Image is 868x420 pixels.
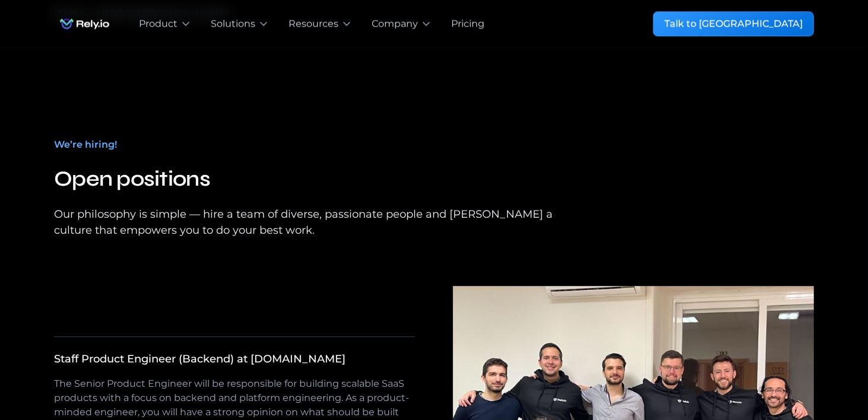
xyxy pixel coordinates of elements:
[451,17,484,31] a: Pricing
[54,161,576,197] h2: Open positions
[289,17,338,31] div: Resources
[54,206,576,238] div: Our philosophy is simple — hire a team of diverse, passionate people and [PERSON_NAME] a culture ...
[54,351,346,367] div: Staff Product Engineer (Backend) at [DOMAIN_NAME]
[54,138,117,152] div: We’re hiring!
[372,17,418,31] div: Company
[790,342,851,403] iframe: Chatbot
[653,11,814,36] a: Talk to [GEOGRAPHIC_DATA]
[54,12,115,36] a: home
[54,12,115,36] img: Rely.io logo
[139,17,178,31] div: Product
[211,17,255,31] div: Solutions
[664,17,803,31] div: Talk to [GEOGRAPHIC_DATA]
